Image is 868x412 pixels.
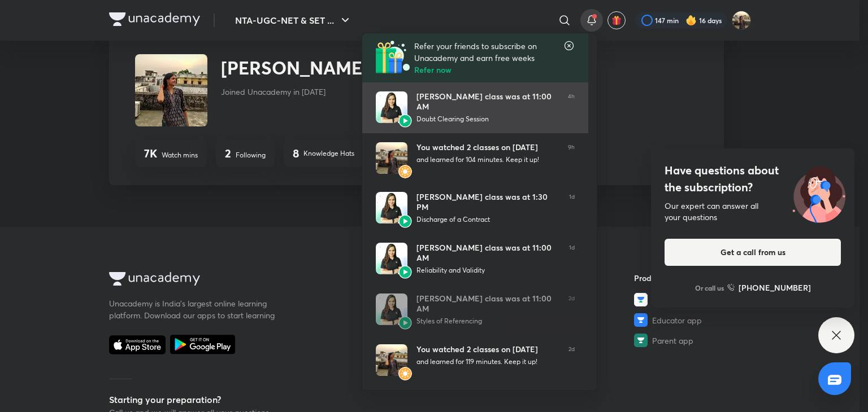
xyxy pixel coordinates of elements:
div: [PERSON_NAME] class was at 11:00 AM [416,91,559,112]
img: Avatar [376,142,407,174]
span: 4h [568,91,575,124]
p: Refer your friends to subscribe on Unacademy and earn free weeks [414,40,563,64]
div: and learned for 104 minutes. Keep it up! [416,155,559,165]
div: [PERSON_NAME] class was at 11:00 AM [416,243,560,263]
div: Doubt Clearing Session [416,114,559,124]
img: Avatar [398,316,412,330]
div: Reliability and Validity [416,265,560,275]
a: AvatarAvatar[PERSON_NAME] class was at 11:00 AMDoubt Clearing Session4h [362,82,588,133]
a: AvatarAvatarYou watched 2 classes on [DATE]and learned for 104 minutes. Keep it up!9h [362,133,588,183]
span: 1d [569,192,575,225]
h6: Refer now [414,64,563,76]
div: Styles of Referencing [416,316,559,326]
img: Referral [376,40,410,74]
div: [PERSON_NAME] class was at 11:00 AM [416,293,559,314]
img: Avatar [376,293,407,325]
div: You watched 2 classes on [DATE] [416,344,559,354]
img: Avatar [376,344,407,376]
img: Avatar [376,192,407,223]
a: AvatarAvatar[PERSON_NAME] class was at 1:30 PMDischarge of a Contract1d [362,183,588,234]
img: Avatar [398,165,412,178]
span: 9h [568,142,575,174]
div: and learned for 119 minutes. Keep it up! [416,357,559,367]
img: Avatar [398,367,412,380]
span: 2d [568,293,575,326]
div: [PERSON_NAME] class was at 1:30 PM [416,192,560,212]
img: Avatar [376,243,407,274]
a: AvatarAvatar[PERSON_NAME] class was at 11:00 AMReliability and Validity1d [362,234,588,284]
img: Avatar [398,265,412,279]
span: 2d [568,344,575,376]
div: Discharge of a Contract [416,214,560,225]
img: Avatar [398,114,412,128]
div: You watched 2 classes on [DATE] [416,142,559,152]
img: Avatar [376,91,407,123]
img: Avatar [398,214,412,228]
span: 1d [569,243,575,275]
a: AvatarAvatar[PERSON_NAME] class was at 11:00 AMStyles of Referencing2d [362,284,588,335]
a: AvatarAvatarYou watched 2 classes on [DATE]and learned for 119 minutes. Keep it up!2d [362,335,588,385]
